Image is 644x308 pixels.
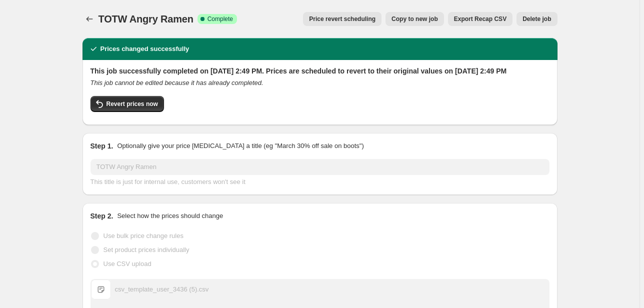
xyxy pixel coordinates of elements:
p: Select how the prices should change [117,211,223,221]
span: Use CSV upload [103,260,151,267]
button: Delete job [516,12,557,26]
h2: Prices changed successfully [100,44,189,54]
h2: Step 2. [90,211,113,221]
span: Price revert scheduling [309,15,375,23]
span: Export Recap CSV [454,15,506,23]
span: Set product prices individually [103,246,189,253]
span: TOTW Angry Ramen [98,13,193,24]
button: Revert prices now [90,96,164,112]
span: Copy to new job [391,15,438,23]
span: Use bulk price change rules [103,232,183,239]
p: Optionally give your price [MEDICAL_DATA] a title (eg "March 30% off sale on boots") [117,141,363,151]
div: csv_template_user_3436 (5).csv [115,284,209,294]
button: Price revert scheduling [303,12,381,26]
i: This job cannot be edited because it has already completed. [90,79,263,86]
h2: Step 1. [90,141,113,151]
button: Copy to new job [385,12,444,26]
span: Revert prices now [106,100,158,108]
button: Price change jobs [82,12,96,26]
input: 30% off holiday sale [90,159,549,175]
span: This title is just for internal use, customers won't see it [90,178,245,185]
span: Delete job [522,15,551,23]
span: Complete [207,15,233,23]
h2: This job successfully completed on [DATE] 2:49 PM. Prices are scheduled to revert to their origin... [90,66,549,76]
button: Export Recap CSV [448,12,512,26]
